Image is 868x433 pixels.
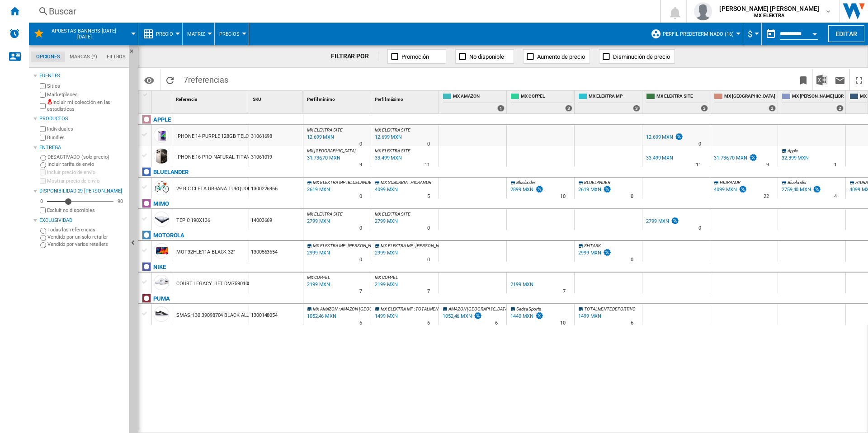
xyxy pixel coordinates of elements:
div: Tiempo de entrega : 1 día [834,160,837,169]
div: Tiempo de entrega : 6 días [427,319,430,328]
div: 1499 MXN [577,312,601,321]
div: Última actualización : viernes, 15 de agosto de 2025 12:34 [373,133,402,142]
md-tab-item: Opciones [31,52,65,62]
div: Tiempo de entrega : 10 días [560,319,566,328]
input: DESACTIVADO (solo precio) [40,155,46,161]
div: Referencia Sort None [174,91,249,105]
span: Referencia [176,97,197,102]
span: MX COPPEL [521,93,572,101]
div: 33.499 MXN [645,154,673,163]
div: Productos [39,115,125,122]
div: Última actualización : viernes, 15 de agosto de 2025 12:41 [373,154,402,163]
div: Tiempo de entrega : 7 días [427,287,430,296]
input: Todas las referencias [40,228,46,234]
span: Matriz [187,31,205,37]
div: 2899 MXN [510,187,533,193]
button: Aumento de precio [523,49,590,64]
button: Descargar en Excel [813,69,831,90]
div: 4099 MXN [712,185,747,194]
div: Tiempo de entrega : 0 día [427,140,430,149]
div: Tiempo de entrega : 11 días [696,160,701,169]
div: 1499 MXN [578,313,601,319]
span: : [PERSON_NAME] [414,243,449,248]
span: MX ELEKTRA SITE [375,148,410,153]
span: MX COPPEL [375,275,398,280]
div: 32.399 MXN [782,155,809,161]
div: SMASH 30 39098704 BLACK ALL SIZES [176,305,264,326]
button: No disponible [455,49,514,64]
div: 2799 MXN [645,217,679,226]
div: Tiempo de entrega : 11 días [425,160,430,169]
div: Disponibilidad 29 [PERSON_NAME] [39,188,125,195]
span: : BLUELANDER [346,180,374,185]
div: Haga clic para filtrar por esa marca [153,167,189,178]
div: Entrega [39,144,125,151]
div: Tiempo de entrega : 7 días [563,287,566,296]
span: $ [748,29,752,39]
div: Tiempo de entrega : 7 días [359,287,362,296]
div: 3 offers sold by MX ELEKTRA MP [633,105,640,112]
span: Precio [156,31,173,37]
span: : AMAZON [GEOGRAPHIC_DATA] [339,306,401,311]
span: 7 [179,69,233,88]
div: 1300148054 [249,304,303,325]
div: 1052,46 MXN [443,313,472,319]
div: 12.699 MXN [645,133,684,142]
button: Editar [828,25,864,42]
div: Última actualización : viernes, 15 de agosto de 2025 12:45 [373,217,398,226]
div: 2 offers sold by MX LIVERPOOL [769,105,776,112]
div: Tiempo de entrega : 0 día [359,255,362,264]
label: Marketplaces [47,91,125,98]
div: Precio [143,23,178,45]
md-tab-item: Filtros [102,52,131,62]
div: Precios [219,23,244,45]
div: Sort None [154,91,172,105]
div: Tiempo de entrega : 5 días [427,192,430,201]
md-menu: Currency [743,23,762,45]
span: MX ELEKTRA SITE [375,212,410,216]
div: MX [GEOGRAPHIC_DATA] 2 offers sold by MX LIVERPOOL [712,91,778,113]
input: Sitios [40,83,46,89]
div: 2619 MXN [577,185,612,194]
span: MX ELEKTRA MP [381,243,413,248]
div: 12.699 MXN [646,134,673,140]
div: 29 BICICLETA URBANA TURQUOISE [176,179,255,199]
label: Vendido por un solo retailer [47,234,125,240]
span: apuestas banners 28-29may [48,28,121,40]
div: 2759,40 MXN [782,187,811,193]
div: 2619 MXN [578,187,601,193]
div: MX COPPEL 3 offers sold by MX COPPEL [509,91,574,113]
button: Recargar [161,69,179,90]
div: Tiempo de entrega : 9 días [766,160,769,169]
span: Precios [219,31,240,37]
label: Sitios [47,83,125,89]
span: MX COPPEL [307,275,330,280]
input: Vendido por varios retailers [40,242,46,248]
input: Incluir tarifa de envío [40,162,46,168]
button: md-calendar [762,25,780,43]
div: 2 offers sold by MX MERCADO LIBRE [836,105,844,112]
div: Última actualización : viernes, 15 de agosto de 2025 12:33 [306,280,330,289]
span: MX SUBURBIA [381,180,408,185]
span: TOTALMENTEDEPORTIVO [584,306,636,311]
label: Vendido por varios retailers [47,241,125,248]
div: 14003669 [249,209,303,230]
div: Tiempo de entrega : 0 día [359,224,362,233]
div: Última actualización : viernes, 15 de agosto de 2025 11:39 [306,154,340,163]
div: Tiempo de entrega : 6 días [359,319,362,328]
div: Tiempo de entrega : 0 día [427,224,430,233]
div: 1440 MXN [509,312,544,321]
button: Disminución de precio [599,49,675,64]
input: Mostrar precio de envío [40,178,46,184]
div: Tiempo de entrega : 0 día [698,140,701,149]
button: Maximizar [850,69,868,90]
div: COURT LEGACY LIFT DM7590100 WHITE HEMP TEAM ORANGE BLACK ALL SIZES [176,273,359,294]
div: apuestas banners [DATE]-[DATE] [33,23,133,45]
div: Tiempo de entrega : 0 día [631,255,633,264]
div: 33.499 MXN [646,155,673,161]
span: referencias [188,75,228,85]
span: : TOTALMENTEDEPORTIVO [414,306,467,311]
span: MX ELEKTRA SITE [307,212,343,216]
div: 90 [115,198,125,205]
span: [PERSON_NAME] [PERSON_NAME] [719,4,819,13]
